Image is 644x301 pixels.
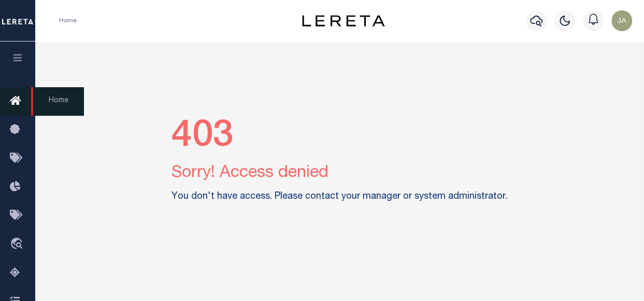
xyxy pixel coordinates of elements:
span: Home [31,87,84,116]
h2: 403 [171,116,508,160]
label: You don't have access. Please contact your manager or system administrator. [171,190,508,204]
li: Home [59,16,77,25]
img: svg+xml;base64,PHN2ZyB4bWxucz0iaHR0cDovL3d3dy53My5vcmcvMjAwMC9zdmciIHBvaW50ZXItZXZlbnRzPSJub25lIi... [611,10,632,31]
p: Sorry! Access denied [171,161,508,186]
img: logo-dark.svg [302,15,385,26]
